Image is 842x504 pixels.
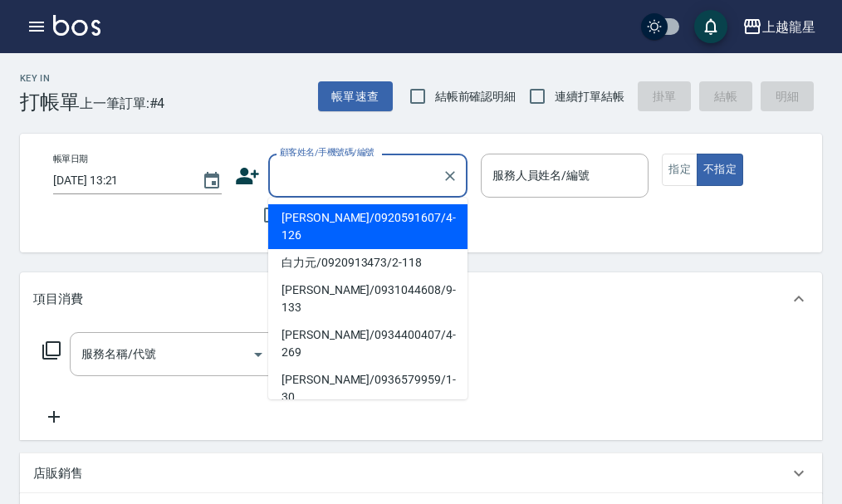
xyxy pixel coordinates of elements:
button: 指定 [662,154,698,186]
li: [PERSON_NAME]/0920591607/4-126 [268,204,468,249]
h3: 打帳單 [20,91,80,114]
li: 白力元/0920913473/2-118 [268,249,468,276]
button: save [694,10,727,43]
img: Logo [53,15,100,36]
span: 連續打單結帳 [555,88,624,105]
label: 顧客姓名/手機號碼/編號 [280,146,374,159]
p: 店販銷售 [33,465,83,482]
label: 帳單日期 [53,153,88,165]
span: 結帳前確認明細 [435,88,516,105]
li: [PERSON_NAME]/0931044608/9-133 [268,276,468,321]
button: 上越龍星 [736,10,822,44]
li: [PERSON_NAME]/0934400407/4-269 [268,321,468,366]
button: 不指定 [697,154,743,186]
input: YYYY/MM/DD hh:mm [53,167,185,194]
div: 上越龍星 [762,17,815,37]
div: 項目消費 [20,272,822,325]
p: 項目消費 [33,291,83,308]
button: Clear [438,164,462,188]
span: 上一筆訂單:#4 [80,93,165,114]
h2: Key In [20,73,80,84]
button: Open [245,341,272,368]
button: 帳單速查 [318,81,393,112]
button: Choose date, selected date is 2025-10-04 [192,161,232,201]
div: 店販銷售 [20,453,822,493]
li: [PERSON_NAME]/0936579959/1-30 [268,366,468,411]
